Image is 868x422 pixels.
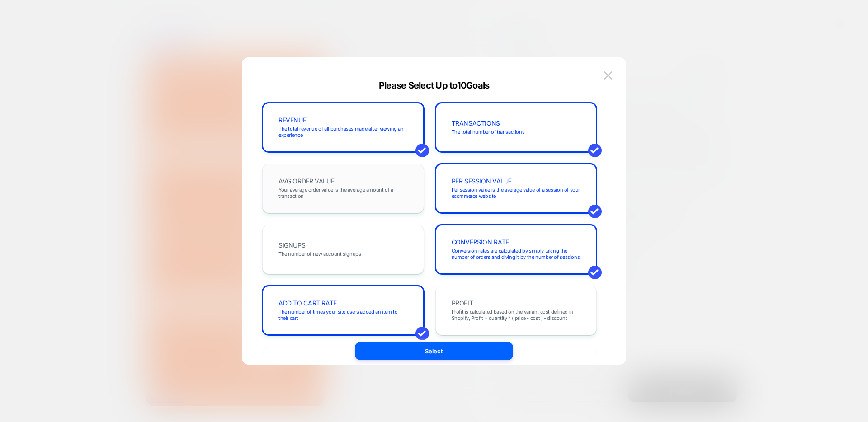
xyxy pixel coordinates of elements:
[452,178,512,184] span: PER SESSION VALUE
[604,71,612,79] img: close
[355,342,513,360] button: Select
[452,239,509,245] span: CONVERSION RATE
[452,248,581,260] span: Conversion rates are calculated by simply taking the number of orders and diving it by the number...
[452,309,581,321] span: Profit is calculated based on the variant cost defined in Shopify, Profit = quantity * ( price - ...
[452,120,500,127] span: TRANSACTIONS
[138,338,179,379] iframe: Kodif Chat widget
[452,187,581,199] span: Per session value is the average value of a session of your ecommerce website
[452,129,525,135] span: The total number of transactions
